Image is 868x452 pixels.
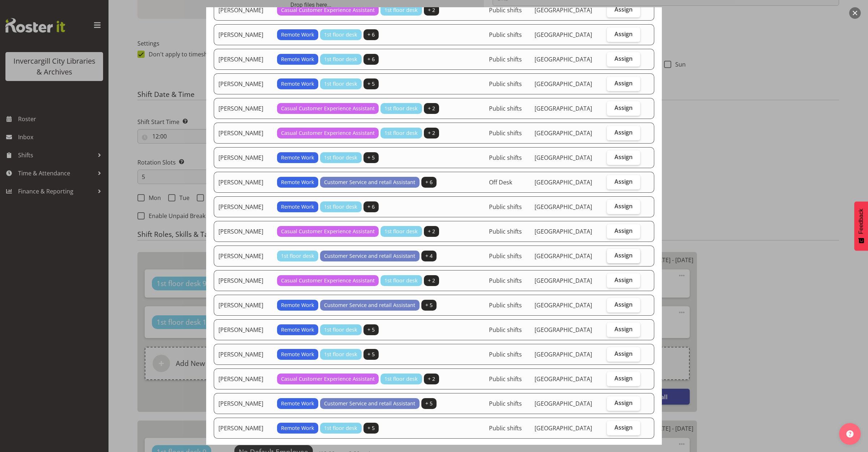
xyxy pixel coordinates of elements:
span: + 2 [428,227,435,235]
span: Assign [614,375,633,382]
span: Remote Work [281,400,314,408]
span: 1st floor desk [384,227,418,235]
span: [GEOGRAPHIC_DATA] [535,400,592,408]
span: + 6 [367,203,375,211]
span: Public shifts [489,80,522,88]
span: + 5 [425,301,433,309]
span: [GEOGRAPHIC_DATA] [535,105,592,112]
span: + 2 [428,277,435,285]
span: Casual Customer Experience Assistant [281,227,375,235]
span: Casual Customer Experience Assistant [281,105,375,112]
span: Assign [614,6,633,13]
span: [GEOGRAPHIC_DATA] [535,129,592,137]
span: Public shifts [489,227,522,235]
span: Assign [614,80,633,87]
span: Assign [614,202,633,210]
span: Remote Work [281,55,314,63]
span: Assign [614,399,633,406]
span: Public shifts [489,375,522,383]
span: Public shifts [489,252,522,260]
span: [GEOGRAPHIC_DATA] [535,252,592,260]
span: + 6 [425,178,433,186]
td: [PERSON_NAME] [214,49,273,70]
span: [GEOGRAPHIC_DATA] [535,154,592,162]
span: Public shifts [489,129,522,137]
span: Customer Service and retail Assistant [324,301,415,309]
span: [GEOGRAPHIC_DATA] [535,31,592,39]
td: [PERSON_NAME] [214,147,273,168]
span: 1st floor desk [324,203,357,211]
span: 1st floor desk [384,129,418,137]
span: + 5 [367,154,375,162]
span: Public shifts [489,326,522,334]
span: 1st floor desk [324,424,357,432]
span: 1st floor desk [324,80,357,88]
span: 1st floor desk [324,350,357,358]
span: 1st floor desk [324,31,357,39]
td: [PERSON_NAME] [214,295,273,316]
span: Casual Customer Experience Assistant [281,129,375,137]
span: [GEOGRAPHIC_DATA] [535,350,592,358]
span: + 2 [428,375,435,383]
span: + 4 [425,252,433,260]
span: Customer Service and retail Assistant [324,400,415,408]
span: [GEOGRAPHIC_DATA] [535,227,592,235]
td: [PERSON_NAME] [214,196,273,217]
span: Public shifts [489,301,522,309]
span: + 5 [367,326,375,334]
span: Remote Work [281,178,314,186]
span: + 2 [428,129,435,137]
span: Feedback [858,209,864,234]
span: [GEOGRAPHIC_DATA] [535,375,592,383]
span: [GEOGRAPHIC_DATA] [535,203,592,211]
span: [GEOGRAPHIC_DATA] [535,178,592,186]
span: + 5 [367,80,375,88]
span: + 2 [428,6,435,14]
span: Public shifts [489,203,522,211]
img: help-xxl-2.png [846,430,854,438]
span: Assign [614,301,633,308]
span: + 5 [367,350,375,358]
td: [PERSON_NAME] [214,98,273,119]
span: Customer Service and retail Assistant [324,252,415,260]
span: Public shifts [489,424,522,432]
span: Assign [614,129,633,136]
span: [GEOGRAPHIC_DATA] [535,55,592,63]
span: [GEOGRAPHIC_DATA] [535,301,592,309]
span: [GEOGRAPHIC_DATA] [535,424,592,432]
td: [PERSON_NAME] [214,221,273,242]
span: Remote Work [281,203,314,211]
span: + 6 [367,31,375,39]
span: Public shifts [489,277,522,285]
td: [PERSON_NAME] [214,418,273,439]
span: 1st floor desk [384,277,418,285]
span: 1st floor desk [281,252,314,260]
span: Casual Customer Experience Assistant [281,277,375,285]
span: [GEOGRAPHIC_DATA] [535,326,592,334]
span: Public shifts [489,31,522,39]
span: Assign [614,252,633,259]
span: 1st floor desk [384,6,418,14]
span: Assign [614,227,633,234]
td: [PERSON_NAME] [214,123,273,144]
span: Assign [614,30,633,38]
td: [PERSON_NAME] [214,24,273,45]
td: [PERSON_NAME] [214,319,273,340]
span: Assign [614,350,633,357]
td: [PERSON_NAME] [214,270,273,291]
span: Public shifts [489,55,522,63]
span: Public shifts [489,350,522,358]
span: Assign [614,424,633,431]
span: Remote Work [281,350,314,358]
td: [PERSON_NAME] [214,368,273,389]
span: Assign [614,104,633,111]
button: Feedback - Show survey [854,201,868,251]
span: Off Desk [489,178,512,186]
span: Assign [614,325,633,333]
span: Remote Work [281,424,314,432]
span: Remote Work [281,31,314,39]
span: 1st floor desk [324,154,357,162]
span: Casual Customer Experience Assistant [281,375,375,383]
span: Public shifts [489,154,522,162]
td: [PERSON_NAME] [214,246,273,266]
